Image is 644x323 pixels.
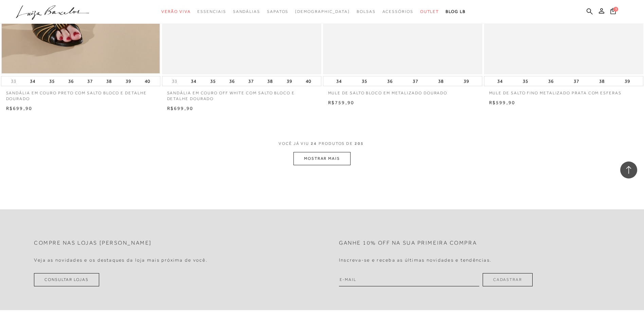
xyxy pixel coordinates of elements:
button: 37 [246,76,256,86]
a: categoryNavScreenReaderText [267,5,288,18]
button: 34 [189,76,198,86]
a: categoryNavScreenReaderText [161,5,191,18]
button: 36 [546,76,556,86]
button: 35 [47,76,57,86]
button: 35 [360,76,369,86]
button: 39 [462,76,471,86]
button: 40 [304,76,313,86]
span: R$699,90 [167,106,194,111]
button: Cadastrar [483,273,533,286]
a: SANDÁLIA EM COURO PRETO COM SALTO BLOCO E DETALHE DOURADO [1,86,160,102]
span: BLOG LB [446,9,465,14]
button: 39 [623,76,632,86]
span: Essenciais [197,9,226,14]
button: 39 [124,76,133,86]
button: 38 [597,76,607,86]
button: 37 [572,76,581,86]
span: 3 [613,7,618,12]
button: 38 [265,76,275,86]
span: 205 [355,141,364,146]
a: categoryNavScreenReaderText [357,5,376,18]
span: Bolsas [357,9,376,14]
button: 34 [495,76,505,86]
h2: Ganhe 10% off na sua primeira compra [339,240,477,246]
span: Sandálias [233,9,260,14]
button: 37 [85,76,95,86]
span: R$759,90 [328,100,355,105]
button: 40 [143,76,152,86]
button: 37 [411,76,420,86]
a: noSubCategoriesText [295,5,350,18]
button: 38 [104,76,114,86]
a: MULE DE SALTO FINO METALIZADO PRATA COM ESFERAS [484,86,643,96]
span: VOCÊ JÁ VIU PRODUTOS DE [279,141,365,146]
a: Consultar Lojas [34,273,99,286]
h4: Inscreva-se e receba as últimas novidades e tendências. [339,257,491,263]
input: E-mail [339,273,479,286]
button: 33 [170,78,179,84]
span: [DEMOGRAPHIC_DATA] [295,9,350,14]
button: 3 [608,7,618,17]
span: Sapatos [267,9,288,14]
a: BLOG LB [446,5,465,18]
span: Acessórios [382,9,413,14]
a: SANDÁLIA EM COURO OFF WHITE COM SALTO BLOCO E DETALHE DOURADO [162,86,321,102]
button: 35 [521,76,530,86]
a: categoryNavScreenReaderText [420,5,439,18]
button: 36 [385,76,395,86]
button: 36 [227,76,237,86]
a: categoryNavScreenReaderText [233,5,260,18]
a: categoryNavScreenReaderText [197,5,226,18]
a: MULE DE SALTO BLOCO EM METALIZADO DOURADO [323,86,482,96]
button: 36 [66,76,76,86]
span: R$599,90 [489,100,516,105]
span: 24 [311,141,317,146]
button: 38 [436,76,446,86]
button: 39 [285,76,294,86]
span: Verão Viva [161,9,191,14]
h2: Compre nas lojas [PERSON_NAME] [34,240,152,246]
button: 33 [9,78,18,84]
a: categoryNavScreenReaderText [382,5,413,18]
button: 34 [28,76,37,86]
h4: Veja as novidades e os destaques da loja mais próxima de você. [34,257,208,263]
button: 35 [208,76,218,86]
button: 34 [334,76,344,86]
span: Outlet [420,9,439,14]
button: MOSTRAR MAIS [293,152,351,165]
span: R$699,90 [6,106,33,111]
